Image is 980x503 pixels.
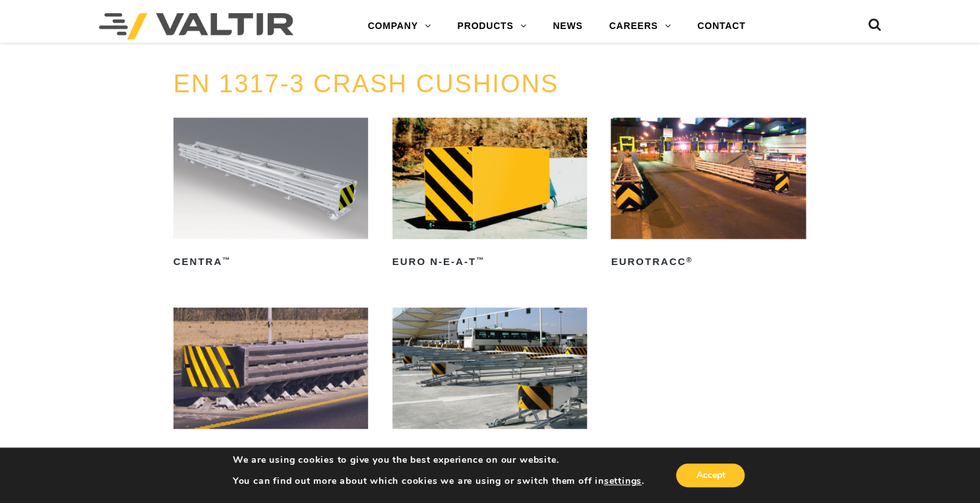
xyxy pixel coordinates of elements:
h2: Euro N-E-A-T [392,251,587,272]
sup: ™ [476,256,485,264]
a: CENTRA™ [173,118,368,272]
a: PRODUCTS [444,13,539,40]
sup: ® [251,446,257,454]
h2: EuroTRACC [611,251,805,272]
button: Accept [676,463,745,487]
a: EuroTRACC® [611,118,805,272]
a: QUEST®CEN [392,308,587,462]
img: Valtir [99,13,293,40]
a: Euro N-E-A-T™ [392,118,587,272]
h2: QuadGuard CEN [173,441,368,462]
a: NEWS [539,13,596,40]
sup: ™ [222,256,231,264]
sup: ® [433,446,439,454]
button: settings [604,475,642,487]
a: EN 1317-3 CRASH CUSHIONS [173,70,559,98]
h2: CENTRA [173,251,368,272]
a: CONTACT [684,13,758,40]
p: You can find out more about which cookies we are using or switch them off in . [233,475,644,487]
sup: ® [686,256,692,264]
h2: QUEST CEN [392,441,587,462]
a: COMPANY [354,13,444,40]
p: We are using cookies to give you the best experience on our website. [233,454,644,466]
a: CAREERS [596,13,684,40]
a: QuadGuard®CEN [173,308,368,462]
